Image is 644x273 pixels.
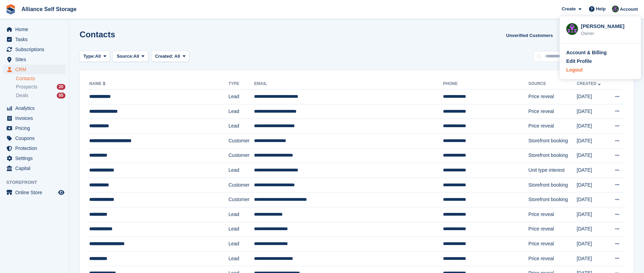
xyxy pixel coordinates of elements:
th: Email [254,78,443,90]
span: Account [620,6,638,13]
div: 65 [57,93,65,98]
a: Account & Billing [566,49,634,56]
td: Lead [228,251,254,266]
td: [DATE] [577,163,607,178]
a: menu [3,35,65,44]
td: [DATE] [577,192,607,207]
button: Created: All [151,51,189,62]
a: Edit Profile [566,58,634,65]
span: Prospects [16,84,37,90]
a: menu [3,55,65,64]
td: Storefront booking [528,148,577,163]
a: Alliance Self Storage [19,3,79,15]
td: Storefront booking [528,192,577,207]
a: menu [3,45,65,54]
td: [DATE] [577,178,607,192]
td: Lead [228,104,254,119]
span: Storefront [6,179,69,186]
td: Storefront booking [528,133,577,148]
span: Help [596,6,606,12]
span: CRM [15,65,57,74]
td: Lead [228,90,254,104]
td: Lead [228,163,254,178]
td: Lead [228,207,254,222]
span: Sites [15,55,57,64]
span: Create [562,6,575,12]
div: 20 [57,84,65,90]
td: [DATE] [577,119,607,134]
th: Phone [443,78,528,90]
span: Coupons [15,133,57,143]
td: Lead [228,119,254,134]
td: Customer [228,133,254,148]
a: Preview store [57,188,65,197]
td: Storefront booking [528,178,577,192]
h1: Contacts [80,30,115,39]
th: Source [528,78,577,90]
a: menu [3,25,65,34]
td: [DATE] [577,207,607,222]
td: Price reveal [528,207,577,222]
div: Account & Billing [566,49,607,56]
span: Source: [117,53,133,60]
span: Type: [83,53,95,60]
a: menu [3,65,65,74]
span: Settings [15,153,57,163]
td: Customer [228,148,254,163]
td: Price reveal [528,237,577,252]
a: menu [3,143,65,153]
a: menu [3,153,65,163]
div: Logout [566,66,582,74]
a: Name [89,81,107,86]
a: Contacts [16,75,65,82]
a: menu [3,123,65,133]
span: Protection [15,143,57,153]
th: Type [228,78,254,90]
span: Created: [155,54,173,59]
img: stora-icon-8386f47178a22dfd0bd8f6a31ec36ba5ce8667c1dd55bd0f319d3a0aa187defe.svg [6,4,16,15]
a: Prospects 20 [16,83,65,91]
td: Lead [228,222,254,237]
span: All [134,53,139,60]
td: [DATE] [577,104,607,119]
span: Capital [15,163,57,173]
div: [PERSON_NAME] [581,22,634,29]
td: [DATE] [577,133,607,148]
span: Invoices [15,113,57,123]
a: menu [3,113,65,123]
a: menu [3,188,65,197]
td: Unit type interest [528,163,577,178]
span: Home [15,25,57,34]
a: Created [577,81,602,86]
td: Lead [228,237,254,252]
td: Price reveal [528,251,577,266]
div: Owner [581,30,634,37]
span: All [95,53,101,60]
button: Type: All [80,51,110,62]
div: Edit Profile [566,58,592,65]
img: Romilly Norton [566,23,578,35]
span: Tasks [15,35,57,44]
td: Customer [228,178,254,192]
td: Price reveal [528,90,577,104]
td: Price reveal [528,119,577,134]
span: Subscriptions [15,45,57,54]
td: Customer [228,192,254,207]
span: Analytics [15,103,57,113]
button: Source: All [113,51,148,62]
td: [DATE] [577,222,607,237]
td: Price reveal [528,222,577,237]
span: Online Store [15,188,57,197]
a: menu [3,133,65,143]
td: Price reveal [528,104,577,119]
a: Logout [566,66,634,74]
button: Export [558,30,589,41]
span: Deals [16,92,28,99]
a: Deals 65 [16,92,65,99]
span: Pricing [15,123,57,133]
td: [DATE] [577,148,607,163]
td: [DATE] [577,237,607,252]
a: menu [3,103,65,113]
img: Romilly Norton [612,6,619,12]
a: Unverified Customers [503,30,555,41]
